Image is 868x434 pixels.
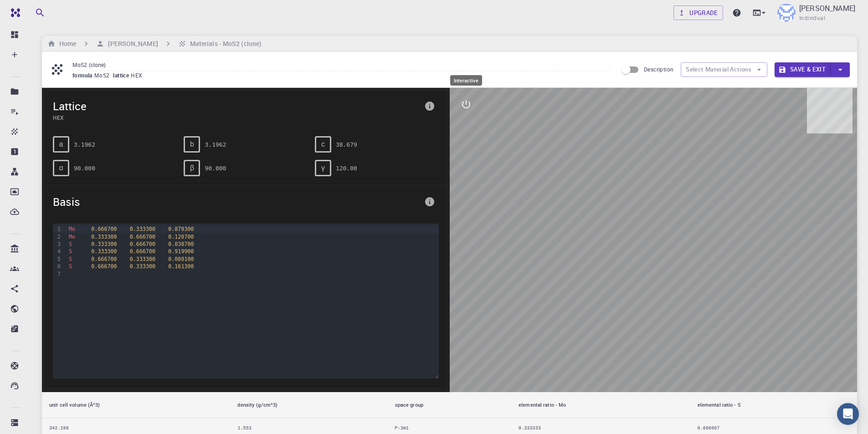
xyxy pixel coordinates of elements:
span: 0.333300 [130,226,155,232]
span: Basis [53,194,421,209]
span: 0.333300 [91,234,117,240]
span: lattice [113,71,131,79]
div: 5 [53,255,62,263]
div: 6 [53,263,62,270]
span: a [59,140,63,148]
button: Select Material Actions [681,62,767,77]
span: α [59,164,63,172]
button: info [421,97,439,115]
img: logo [7,8,20,17]
span: 0.666700 [91,263,117,270]
span: 0.161300 [168,263,194,270]
div: 2 [53,233,62,240]
div: 3 [53,240,62,248]
span: Individual [799,14,825,23]
th: density (g/cm^3) [230,392,387,418]
span: HEX [131,71,146,79]
th: elemental ratio - S [690,392,857,418]
span: 0.333300 [130,263,155,270]
span: 0.666700 [130,234,155,240]
pre: 90.000 [74,160,95,176]
span: Lattice [53,99,421,113]
th: elemental ratio - Mo [511,392,690,418]
span: S [69,263,72,270]
button: info [421,193,439,211]
span: HEX [53,113,421,122]
h6: Home [56,39,76,49]
span: 0.120700 [168,234,194,240]
h6: [PERSON_NAME] [104,39,158,49]
span: 0.666700 [91,256,117,262]
span: 0.666700 [130,241,155,247]
button: Save & Exit [775,62,831,77]
th: unit cell volume (Å^3) [42,392,230,418]
a: Upgrade [673,5,723,20]
span: S [69,256,72,262]
span: Soporte [18,6,50,15]
span: 0.879300 [168,226,194,232]
span: 0.838700 [168,241,194,247]
span: 0.666700 [130,248,155,255]
div: Open Intercom Messenger [837,403,859,425]
span: 0.666700 [91,226,117,232]
span: β [190,164,194,172]
div: 7 [53,271,62,278]
h6: Materials - MoS2 (clone) [186,39,262,49]
span: Mo [69,226,75,232]
span: S [69,248,72,255]
span: Mo [69,234,75,240]
span: b [190,140,194,148]
div: 1 [53,225,62,233]
div: 4 [53,248,62,255]
pre: 38.679 [336,137,357,153]
span: 0.080100 [168,256,194,262]
span: formula [72,71,94,79]
pre: 3.1962 [205,137,226,153]
span: 0.333300 [91,241,117,247]
img: juan lazzus [777,4,796,22]
pre: 120.00 [336,160,357,176]
span: 0.919900 [168,248,194,255]
span: γ [321,164,325,172]
pre: 3.1962 [74,137,95,153]
span: 0.333300 [130,256,155,262]
p: [PERSON_NAME] [799,3,855,14]
span: 0.333300 [91,248,117,255]
nav: breadcrumb [46,39,263,49]
th: space group [388,392,511,418]
pre: 90.000 [205,160,226,176]
span: Description [644,66,673,73]
span: c [321,140,325,148]
span: S [69,241,72,247]
span: MoS2 [94,71,113,79]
